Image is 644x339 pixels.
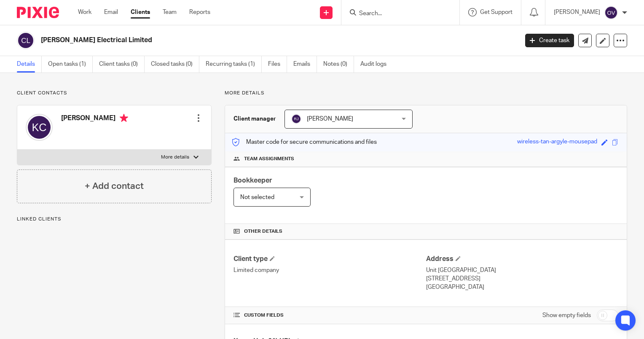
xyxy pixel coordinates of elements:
h4: CUSTOM FIELDS [233,312,426,319]
a: Emails [293,56,317,73]
img: svg%3E [291,114,301,124]
h2: [PERSON_NAME] Electrical Limited [41,36,418,45]
span: Bookkeeper [233,177,272,184]
a: Files [268,56,287,73]
p: More details [161,154,189,161]
a: Clients [131,8,150,16]
a: Email [104,8,118,16]
a: Client tasks (0) [99,56,145,73]
a: Create task [525,34,574,47]
a: Recurring tasks (1) [206,56,262,73]
p: Master code for secure communications and files [231,138,377,146]
p: [STREET_ADDRESS] [426,274,618,283]
p: Linked clients [17,216,212,223]
a: Notes (0) [323,56,354,73]
h4: Address [426,255,618,264]
h4: [PERSON_NAME] [61,114,128,124]
p: Unit [GEOGRAPHIC_DATA] [426,266,618,274]
a: Closed tasks (0) [151,56,199,73]
input: Search [358,10,434,18]
span: [PERSON_NAME] [307,116,353,122]
p: Limited company [233,266,426,274]
img: svg%3E [17,32,35,49]
img: svg%3E [604,6,618,19]
span: Other details [244,228,282,235]
img: svg%3E [26,114,53,141]
a: Open tasks (1) [48,56,93,73]
label: Show empty fields [542,311,591,320]
a: Reports [189,8,210,16]
img: Pixie [17,7,59,18]
span: Not selected [240,194,274,200]
p: [GEOGRAPHIC_DATA] [426,283,618,291]
p: [PERSON_NAME] [554,8,600,16]
span: Team assignments [244,156,294,162]
a: Work [78,8,91,16]
p: More details [225,90,627,97]
a: Team [163,8,177,16]
h4: + Add contact [85,180,144,193]
a: Audit logs [360,56,393,73]
span: Get Support [480,9,513,15]
div: wireless-tan-argyle-mousepad [517,137,597,147]
i: Primary [120,114,128,122]
h4: Client type [233,255,426,264]
a: Details [17,56,42,73]
h3: Client manager [233,115,276,123]
p: Client contacts [17,90,212,97]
